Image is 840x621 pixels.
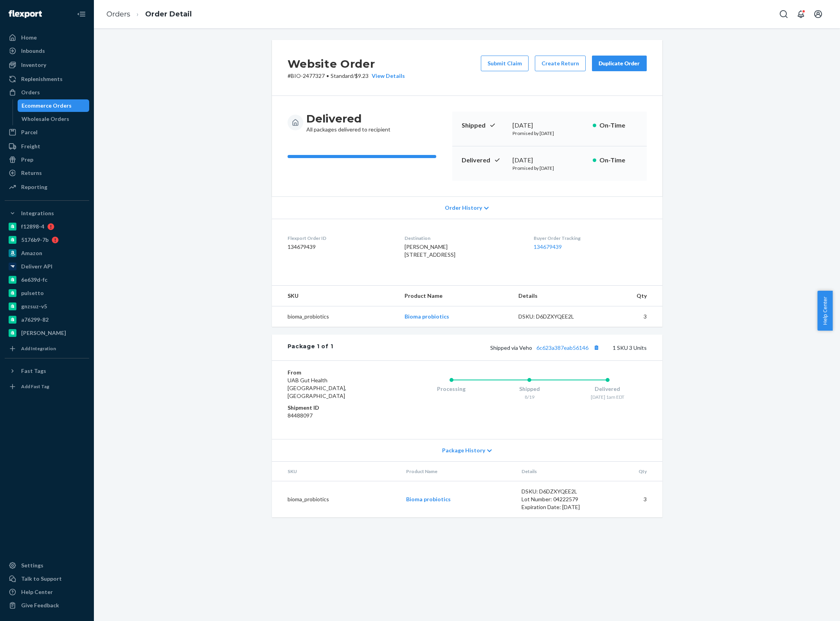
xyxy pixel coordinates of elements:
a: 134679439 [534,243,562,250]
div: f12898-4 [21,223,44,230]
button: Fast Tags [5,365,89,377]
td: bioma_probiotics [272,481,400,518]
div: Reporting [21,183,47,191]
div: Fast Tags [21,367,46,375]
div: Talk to Support [21,575,62,583]
dt: Destination [405,235,521,241]
button: Integrations [5,207,89,220]
a: Order Detail [145,10,192,18]
a: Ecommerce Orders [18,99,90,112]
a: Inventory [5,59,89,71]
div: Delivered [568,385,647,393]
div: DSKU: D6DZXYQEE2L [522,488,595,495]
span: Standard [331,72,353,79]
p: Promised by [DATE] [513,130,586,137]
div: [DATE] [513,121,586,130]
a: Bioma probiotics [405,313,449,320]
div: Prep [21,156,33,164]
button: Copy tracking number [592,342,602,353]
th: Product Name [398,286,512,306]
div: Add Integration [21,345,56,352]
a: a76299-82 [5,313,89,326]
span: Shipped via Veho [490,344,602,351]
td: 3 [601,481,662,518]
div: Wholesale Orders [22,115,69,123]
th: Product Name [400,462,515,481]
div: Lot Number: 04222579 [522,495,595,503]
a: Home [5,31,89,44]
button: View Details [369,72,405,80]
button: Close Navigation [74,6,89,22]
div: 8/19 [490,394,568,400]
dd: 134679439 [288,243,392,251]
div: [DATE] [513,156,586,165]
a: Deliverr API [5,260,89,273]
th: SKU [272,286,398,306]
button: Open Search Box [776,6,791,22]
div: Package 1 of 1 [288,342,333,353]
a: Prep [5,153,89,166]
a: Replenishments [5,73,89,85]
button: Give Feedback [5,599,89,612]
a: Reporting [5,181,89,193]
dt: Buyer Order Tracking [534,235,646,241]
a: Add Integration [5,342,89,355]
span: • [326,72,329,79]
a: gnzsuz-v5 [5,300,89,313]
div: 6e639d-fc [21,276,47,284]
div: Home [21,34,37,41]
div: DSKU: D6DZXYQEE2L [518,313,592,320]
div: 1 SKU 3 Units [333,342,646,353]
button: Open account menu [810,6,826,22]
dt: Flexport Order ID [288,235,392,241]
a: Talk to Support [5,572,89,585]
span: Help Center [817,291,833,331]
button: Duplicate Order [592,56,647,71]
th: Qty [601,462,662,481]
div: 5176b9-7b [21,236,49,244]
div: Duplicate Order [599,59,640,67]
div: Deliverr API [21,263,52,270]
div: Shipped [490,385,568,393]
div: Help Center [21,588,53,596]
a: Amazon [5,247,89,259]
div: Expiration Date: [DATE] [522,503,595,511]
a: Returns [5,167,89,179]
td: 3 [598,306,662,327]
a: Wholesale Orders [18,113,90,125]
ol: breadcrumbs [100,3,198,26]
button: Submit Claim [481,56,529,71]
div: Parcel [21,128,38,136]
div: Freight [21,142,40,150]
a: Bioma probiotics [406,496,451,502]
p: Delivered [462,156,506,165]
button: Create Return [535,56,586,71]
div: Settings [21,562,43,569]
div: Orders [21,88,40,96]
div: All packages delivered to recipient [306,112,390,133]
a: Orders [5,86,89,99]
div: Integrations [21,209,54,217]
dt: From [288,369,381,376]
th: SKU [272,462,400,481]
span: UAB Gut Health [GEOGRAPHIC_DATA], [GEOGRAPHIC_DATA] [288,377,346,399]
div: Give Feedback [21,601,59,609]
a: Parcel [5,126,89,139]
h2: Website Order [288,56,405,72]
img: Flexport logo [9,10,42,18]
div: Inventory [21,61,46,69]
th: Details [515,462,601,481]
a: Freight [5,140,89,153]
a: pulsetto [5,287,89,299]
div: gnzsuz-v5 [21,302,47,310]
div: Ecommerce Orders [22,102,72,110]
h3: Delivered [306,112,390,126]
a: f12898-4 [5,220,89,233]
div: a76299-82 [21,316,49,324]
p: On-Time [599,156,637,165]
div: [DATE] 1am EDT [568,394,647,400]
button: Open notifications [793,6,809,22]
dt: Shipment ID [288,404,381,412]
p: Shipped [462,121,506,130]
